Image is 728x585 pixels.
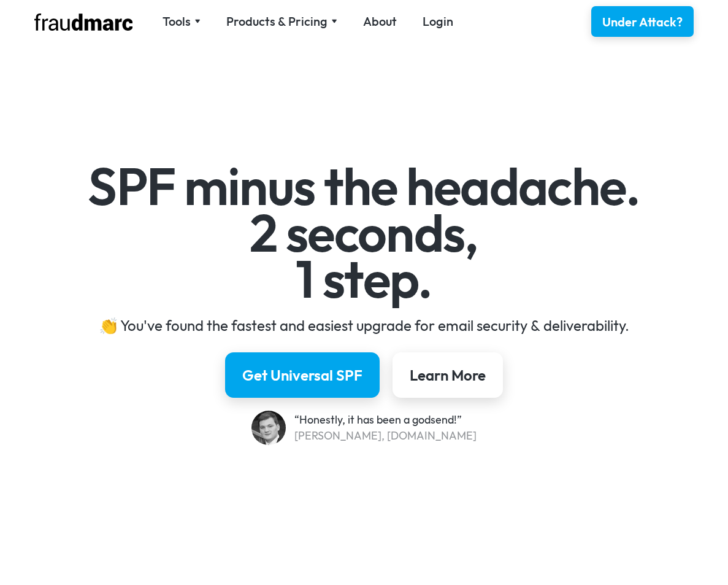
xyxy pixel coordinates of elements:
[602,14,683,31] div: Under Attack?
[226,13,328,30] div: Products & Pricing
[363,13,397,30] a: About
[242,365,362,385] div: Get Universal SPF
[423,13,453,30] a: Login
[163,13,201,30] div: Tools
[163,13,191,30] div: Tools
[226,13,337,30] div: Products & Pricing
[591,6,694,37] a: Under Attack?
[17,163,711,303] h1: SPF minus the headache. 2 seconds, 1 step.
[410,365,486,385] div: Learn More
[393,352,503,398] a: Learn More
[294,428,477,444] div: [PERSON_NAME], [DOMAIN_NAME]
[17,316,711,335] div: 👏 You've found the fastest and easiest upgrade for email security & deliverability.
[225,352,380,398] a: Get Universal SPF
[294,412,477,428] div: “Honestly, it has been a godsend!”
